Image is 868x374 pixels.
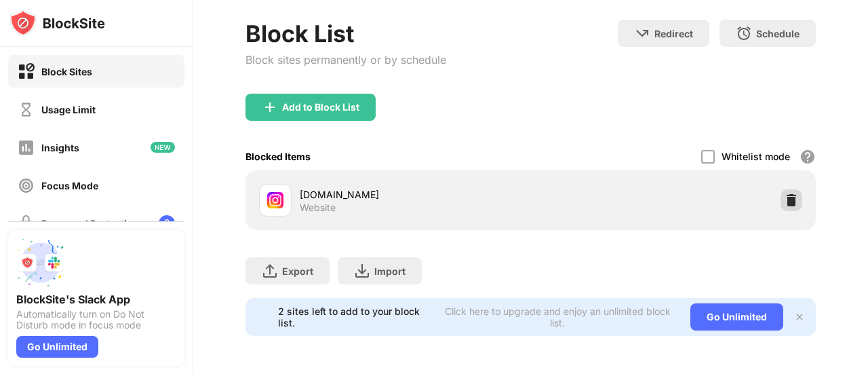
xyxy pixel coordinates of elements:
img: favicons [267,192,283,208]
div: [DOMAIN_NAME] [300,187,531,202]
div: Schedule [756,28,800,39]
div: Export [282,265,313,277]
div: Focus Mode [41,180,98,191]
div: Redirect [654,28,693,39]
img: insights-off.svg [18,139,35,156]
img: push-slack.svg [16,238,65,287]
div: Block List [245,20,446,48]
div: Insights [41,142,79,153]
div: Website [300,202,336,214]
img: lock-menu.svg [159,215,175,231]
div: Add to Block List [282,102,359,113]
div: Usage Limit [41,104,96,115]
div: Block sites permanently or by schedule [245,53,446,67]
img: password-protection-off.svg [18,215,35,232]
img: logo-blocksite.svg [9,10,105,37]
img: block-on.svg [18,63,35,80]
img: time-usage-off.svg [18,101,35,118]
div: Click here to upgrade and enjoy an unlimited block list. [441,305,674,329]
div: Password Protection [41,218,139,229]
img: x-button.svg [794,312,805,322]
img: new-icon.svg [151,142,175,153]
div: Block Sites [41,66,92,77]
img: focus-off.svg [18,177,35,194]
div: 2 sites left to add to your block list. [278,305,433,329]
div: Automatically turn on Do Not Disturb mode in focus mode [16,309,176,331]
div: Whitelist mode [722,151,790,162]
div: Go Unlimited [16,336,98,358]
div: BlockSite's Slack App [16,293,176,306]
div: Import [374,265,406,277]
div: Go Unlimited [690,303,783,331]
div: Blocked Items [245,151,311,162]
